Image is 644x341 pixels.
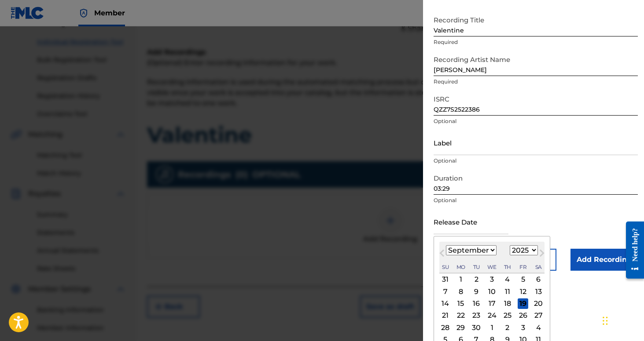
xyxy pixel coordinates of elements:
div: Choose Thursday, September 25th, 2025 [502,310,513,321]
div: Choose Tuesday, September 30th, 2025 [471,322,482,333]
div: Choose Tuesday, September 16th, 2025 [471,298,482,309]
iframe: Resource Center [619,212,644,287]
div: Choose Wednesday, September 3rd, 2025 [487,274,497,285]
div: Choose Saturday, September 20th, 2025 [533,298,544,309]
div: Choose Saturday, September 27th, 2025 [533,310,544,321]
div: Monday [456,262,466,272]
div: Drag [603,308,608,334]
p: Required [434,78,638,86]
p: Required [434,38,638,46]
div: Choose Thursday, October 2nd, 2025 [502,322,513,333]
p: Optional [434,157,638,165]
div: Choose Monday, September 22nd, 2025 [456,310,466,321]
div: Choose Sunday, September 7th, 2025 [440,286,451,297]
div: Choose Friday, September 12th, 2025 [518,286,528,297]
div: Choose Monday, September 15th, 2025 [456,298,466,309]
button: Next Month [535,248,549,262]
div: Choose Monday, September 8th, 2025 [456,286,466,297]
div: Choose Saturday, October 4th, 2025 [533,322,544,333]
div: Choose Monday, September 1st, 2025 [456,274,466,285]
div: Choose Friday, September 19th, 2025 [518,298,528,309]
iframe: Chat Widget [600,299,644,341]
div: Sunday [440,262,451,272]
div: Choose Sunday, September 14th, 2025 [440,298,451,309]
div: Choose Sunday, September 21st, 2025 [440,310,451,321]
div: Choose Tuesday, September 23rd, 2025 [471,310,482,321]
button: Previous Month [435,248,449,262]
div: Saturday [533,262,544,272]
div: Choose Sunday, August 31st, 2025 [440,274,451,285]
div: Choose Thursday, September 4th, 2025 [502,274,513,285]
img: Top Rightsholder [78,8,89,18]
div: Tuesday [471,262,482,272]
p: Optional [434,117,638,125]
div: Choose Wednesday, October 1st, 2025 [487,322,497,333]
div: Choose Thursday, September 11th, 2025 [502,286,513,297]
div: Choose Friday, September 26th, 2025 [518,310,528,321]
div: Choose Wednesday, September 17th, 2025 [487,298,497,309]
div: Choose Tuesday, September 2nd, 2025 [471,274,482,285]
div: Choose Friday, September 5th, 2025 [518,274,528,285]
div: Choose Wednesday, September 10th, 2025 [487,286,497,297]
div: Choose Saturday, September 6th, 2025 [533,274,544,285]
div: Friday [518,262,528,272]
p: Optional [434,196,638,204]
div: Choose Monday, September 29th, 2025 [456,322,466,333]
div: Choose Wednesday, September 24th, 2025 [487,310,497,321]
div: Choose Saturday, September 13th, 2025 [533,286,544,297]
div: Thursday [502,262,513,272]
div: Wednesday [487,262,497,272]
div: Choose Sunday, September 28th, 2025 [440,322,451,333]
img: MLC Logo [11,7,44,19]
div: Choose Tuesday, September 9th, 2025 [471,286,482,297]
div: Choose Friday, October 3rd, 2025 [518,322,528,333]
span: Member [94,8,125,18]
div: Choose Thursday, September 18th, 2025 [502,298,513,309]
